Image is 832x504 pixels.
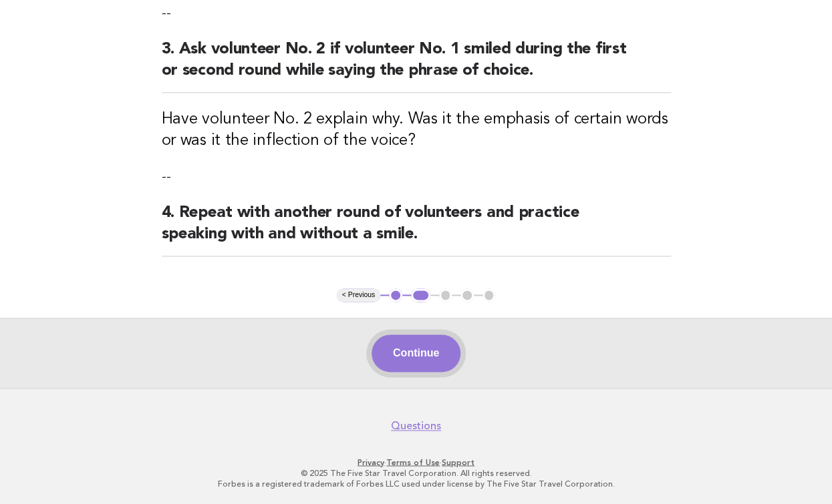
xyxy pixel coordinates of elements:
h3: Have volunteer No. 2 explain why. Was it the emphasis of certain words or was it the inflection o... [162,109,671,152]
a: Questions [391,419,441,433]
button: 2 [411,288,430,302]
a: Terms of Use [386,457,440,467]
p: © 2025 The Five Star Travel Corporation. All rights reserved. [19,467,813,478]
p: Forbes is a registered trademark of Forbes LLC used under license by The Five Star Travel Corpora... [19,478,813,489]
h2: 4. Repeat with another round of volunteers and practice speaking with and without a smile. [162,202,671,256]
a: Support [442,457,474,467]
p: -- [162,4,671,23]
h2: 3. Ask volunteer No. 2 if volunteer No. 1 smiled during the first or second round while saying th... [162,39,671,93]
p: · · [19,457,813,467]
button: Continue [372,334,460,372]
a: Privacy [358,457,384,467]
button: < Previous [337,288,380,302]
button: 1 [389,288,402,302]
p: -- [162,168,671,186]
